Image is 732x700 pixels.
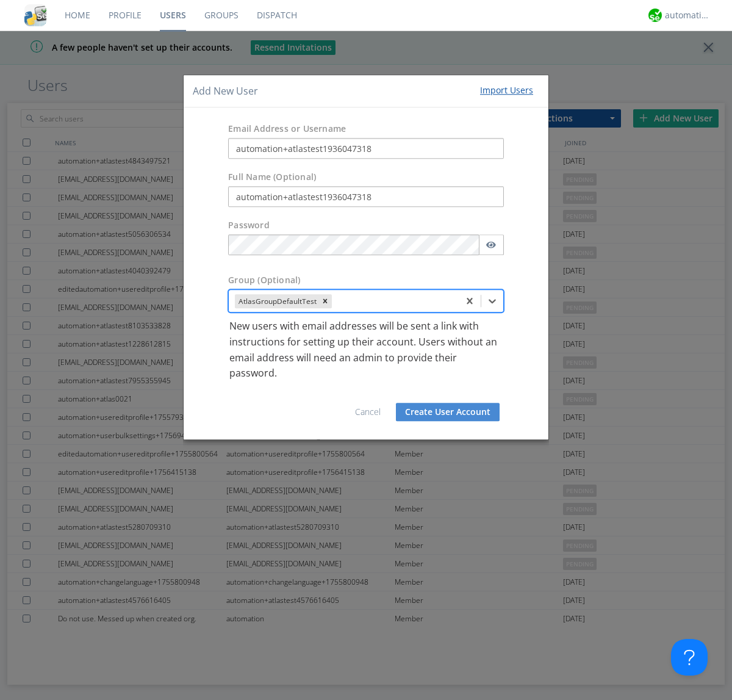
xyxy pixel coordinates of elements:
img: cddb5a64eb264b2086981ab96f4c1ba7 [24,4,46,26]
div: automation+atlas [665,9,711,21]
input: Julie Appleseed [228,187,504,207]
img: d2d01cd9b4174d08988066c6d424eccd [648,9,662,22]
div: Remove AtlasGroupDefaultTest [318,294,332,308]
label: Password [228,220,270,232]
p: New users with email addresses will be sent a link with instructions for setting up their account... [229,319,503,381]
div: AtlasGroupDefaultTest [235,294,318,308]
h4: Add New User [193,84,258,98]
div: Import Users [480,84,533,96]
label: Full Name (Optional) [228,171,316,184]
input: e.g. email@address.com, Housekeeping1 [228,139,504,159]
label: Email Address or Username [228,123,346,135]
label: Group (Optional) [228,275,300,287]
button: Create User Account [396,403,500,421]
a: Cancel [355,406,381,417]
